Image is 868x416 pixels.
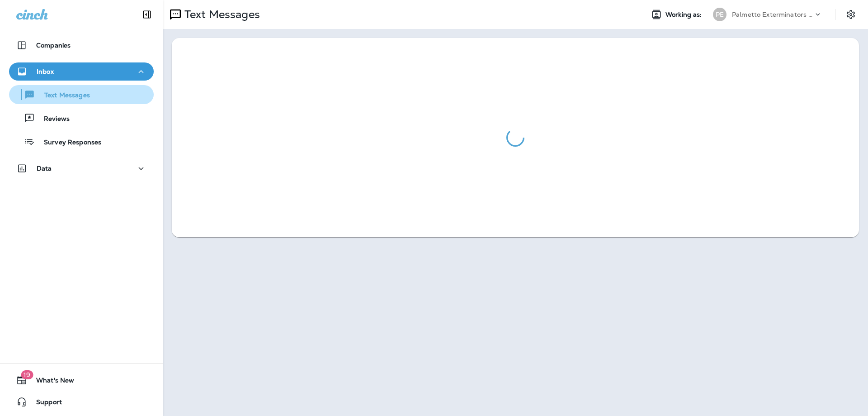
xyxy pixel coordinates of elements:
button: Text Messages [9,85,154,104]
button: Collapse Sidebar [134,5,160,24]
p: Inbox [37,68,54,75]
button: Support [9,393,154,411]
div: PE [713,8,726,21]
button: Data [9,159,154,177]
p: Palmetto Exterminators LLC [732,11,813,18]
button: Survey Responses [9,132,154,151]
button: Companies [9,36,154,54]
p: Text Messages [181,8,260,21]
span: Working as: [665,11,704,19]
button: Reviews [9,109,154,128]
p: Text Messages [35,91,90,100]
p: Reviews [35,115,70,124]
p: Companies [36,42,71,49]
p: Survey Responses [35,139,101,147]
span: Support [27,398,62,409]
span: What's New [27,377,74,387]
button: Settings [843,6,859,23]
button: Inbox [9,62,154,81]
p: Data [37,165,52,172]
button: 19What's New [9,371,154,389]
span: 19 [21,370,33,379]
